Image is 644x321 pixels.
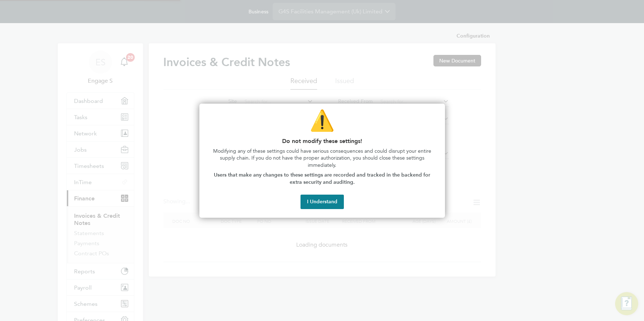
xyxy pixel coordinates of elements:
[301,195,344,209] button: I Understand
[208,107,436,135] p: ⚠️
[214,172,432,185] strong: Users that make any changes to these settings are recorded and tracked in the backend for extra s...
[208,138,436,144] p: Do not modify these settings!
[208,148,436,169] p: Modifying any of these settings could have serious consequences and could disrupt your entire sup...
[199,104,445,218] div: Do not modify these settings!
